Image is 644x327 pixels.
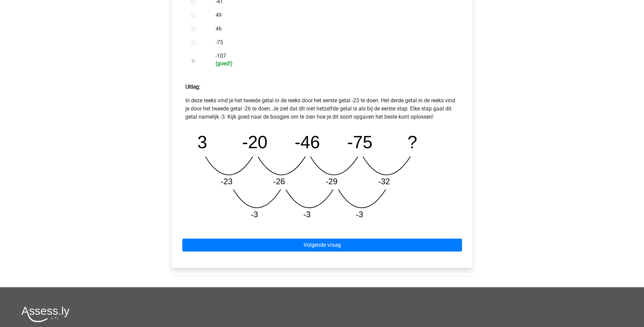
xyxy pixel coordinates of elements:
tspan: ? [407,132,417,152]
h6: (goed!) [216,60,450,67]
tspan: -3 [303,210,311,219]
tspan: -23 [220,177,232,186]
label: -75 [216,38,450,47]
a: Volgende vraag [182,239,462,252]
tspan: -29 [326,177,337,186]
tspan: -3 [251,210,258,219]
strong: Uitleg: [185,84,200,90]
tspan: -20 [242,132,268,152]
tspan: -46 [295,132,320,152]
tspan: -3 [356,210,363,219]
tspan: -75 [347,132,372,152]
label: -107 [216,52,450,67]
tspan: -32 [378,177,390,186]
tspan: -26 [273,177,285,186]
label: 49 [216,11,450,19]
label: 46 [216,25,450,33]
img: Assessly logo [21,306,70,322]
p: In deze reeks vind je het tweede getal in de reeks door het eerste getal -23 te doen. Het derde g... [185,97,459,121]
tspan: 3 [197,132,207,152]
